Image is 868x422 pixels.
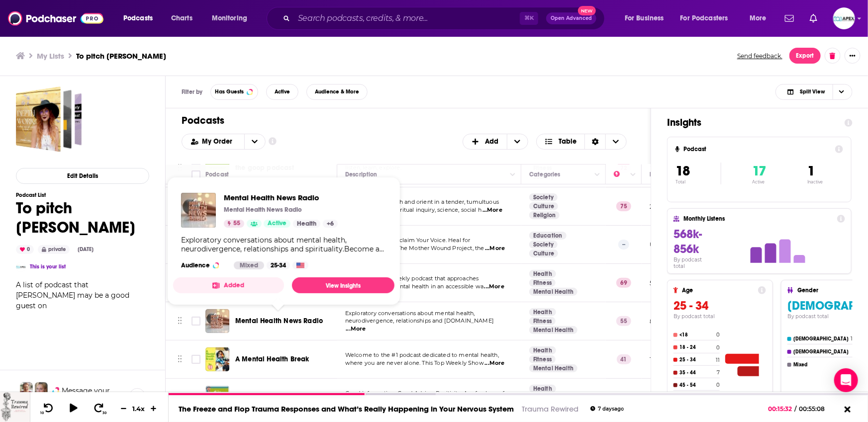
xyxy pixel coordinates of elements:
p: 1k-3k [650,355,665,364]
span: A Mental Health Break [235,355,309,363]
span: 1 [807,163,815,179]
button: open menu [674,10,743,26]
a: Fitness [529,355,556,363]
p: 69 [616,278,631,288]
h3: To pitch [PERSON_NAME] [76,51,166,61]
span: psychology and mental health in an accessible wa [345,283,483,290]
p: 59k-88k [650,279,675,287]
span: Welcome to the #1 podcast dedicated to mental health, [345,351,499,358]
span: ⌘ K [520,12,538,25]
button: Choose View [775,84,853,100]
span: 55 [233,219,240,229]
span: Monitoring [212,11,247,25]
h4: 0 [716,344,720,351]
a: Religion [529,211,560,219]
a: Culture [529,202,558,210]
img: The Mental Health Podcast [205,386,229,410]
span: ...More [484,283,504,291]
a: This is your list [30,263,66,270]
img: Podchaser - Follow, Share and Rate Podcasts [8,9,103,28]
a: Education [529,232,567,240]
span: 10 [40,411,44,415]
p: Total [675,179,721,184]
h4: 7 [717,369,720,376]
span: 17 [752,163,766,179]
a: Society [529,241,558,249]
a: Fitness [529,317,556,325]
h4: <18 [679,332,714,338]
a: Health [529,346,556,354]
input: Search podcasts, credits, & more... [294,10,520,26]
h1: To pitch [PERSON_NAME] [16,198,149,237]
button: Column Actions [507,169,519,181]
img: A Mental Health Break [205,347,229,371]
h4: 0 [716,382,720,388]
span: Good information. Good Advice. Positivity. A safe place of [345,390,504,397]
img: Jules Profile [35,382,48,395]
a: 55 [224,220,244,228]
h4: 0 [716,332,720,338]
span: For Podcasters [680,11,728,25]
h3: 25 - 34 [674,298,766,313]
h2: Choose List sort [182,134,266,150]
span: neurodivergence, relationships and [DOMAIN_NAME] [345,317,494,324]
h4: By podcast total [674,256,714,269]
a: Mental Health [529,288,578,296]
a: Health [293,220,320,228]
button: open menu [205,10,260,26]
a: Health [529,270,556,278]
a: The Freeze and Flop Trauma Responses and What’s Really Happening in Your Nervous System [179,404,514,414]
div: Sort Direction [584,134,605,149]
a: Show notifications dropdown [781,10,798,27]
span: Add [485,138,499,145]
span: Charts [171,11,193,25]
p: 285k-424k [650,202,682,211]
a: Mental Health News Radio [224,193,338,202]
a: Mental Health [529,326,578,334]
span: Mental Health News Radio [235,317,323,325]
span: A list of podcast that [PERSON_NAME] may be a good guest on [16,280,129,310]
a: My Lists [37,51,64,61]
span: 00:15:32 [769,405,795,413]
a: Active [264,220,290,228]
a: Trauma Rewired [522,404,579,414]
span: Podcasts [123,11,153,25]
h4: Monthly Listens [683,215,833,222]
h4: Mixed [793,362,852,368]
h3: Audience [181,261,226,269]
img: Mental Health News Radio [181,193,216,228]
h4: Podcast [683,146,831,153]
button: Active [266,84,298,100]
div: Open Intercom Messenger [834,368,858,392]
button: Move [177,314,183,329]
button: Column Actions [627,169,639,181]
p: -- [618,240,629,250]
button: Audience & More [306,84,368,100]
button: Export [789,48,821,64]
span: ...More [482,206,502,214]
a: Show notifications dropdown [806,10,821,27]
p: 8.7k-13k [650,317,674,326]
span: 568k-856k [674,227,702,256]
span: Open Advanced [551,16,592,21]
p: Under 1k [650,241,676,249]
button: + Add [463,134,528,150]
button: open menu [618,10,676,26]
a: Fitness [529,279,556,287]
a: To pitch Loren [16,86,82,152]
button: Move [177,390,183,405]
span: time to be alive. Spiritual inquiry, science, social h [345,206,482,213]
button: open menu [244,134,265,149]
span: where you are never alone. This Top Weekly Show [345,359,484,366]
h2: Choose View [536,134,627,150]
h4: [DEMOGRAPHIC_DATA] [793,349,851,355]
a: Society [529,193,558,201]
div: Mixed [234,261,264,269]
a: A Mental Health Break [235,354,309,364]
h3: Filter by [182,88,202,95]
div: 7 days ago [590,406,624,412]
